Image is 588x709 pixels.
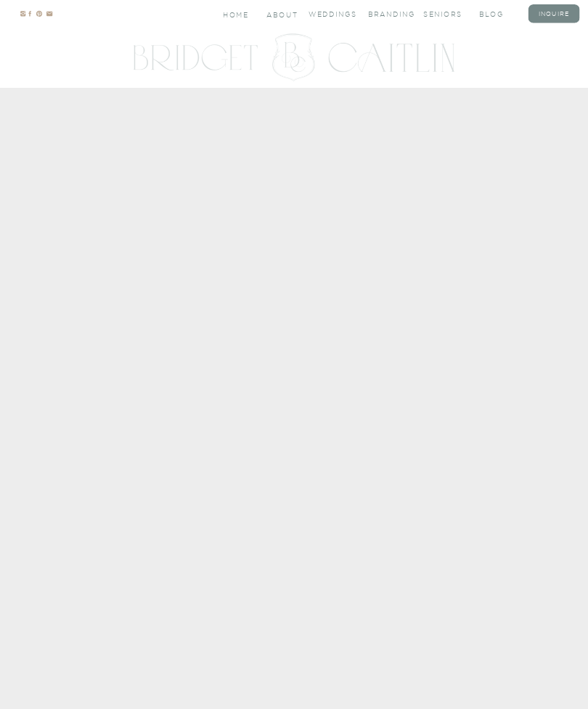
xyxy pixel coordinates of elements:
[479,9,518,17] a: blog
[309,9,348,17] a: Weddings
[423,9,462,17] a: seniors
[368,9,407,17] a: branding
[266,10,296,18] a: About
[223,10,250,18] a: Home
[534,9,573,17] a: inquire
